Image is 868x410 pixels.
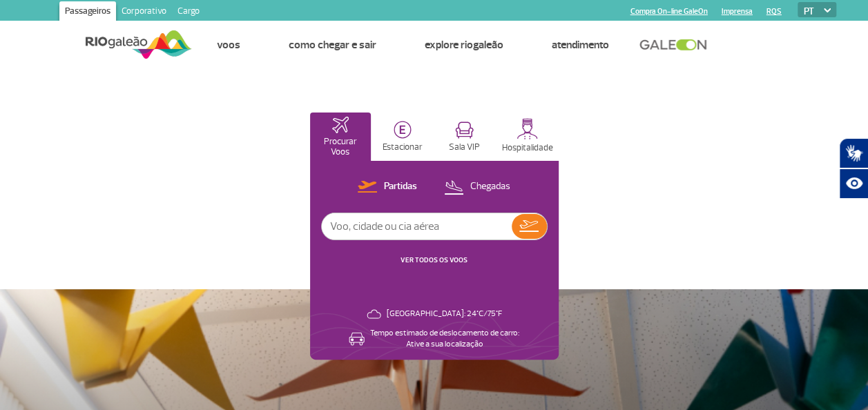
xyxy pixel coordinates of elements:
[424,38,503,52] a: Explore RIOgaleão
[434,113,495,161] button: Sala VIP
[288,38,376,52] a: Como chegar e sair
[396,255,472,266] button: VER TODOS OS VOOS
[322,213,512,240] input: Voo, cidade ou cia aérea
[394,121,412,139] img: carParkingHome.svg
[310,113,371,161] button: Procurar Voos
[59,1,116,23] a: Passageiros
[517,118,538,139] img: hospitality.svg
[354,178,421,196] button: Partidas
[551,38,608,52] a: Atendimento
[839,138,868,199] div: Plugin de acessibilidade da Hand Talk.
[502,143,553,153] p: Hospitalidade
[384,180,417,193] p: Partidas
[630,7,708,16] a: Compra On-line GaleOn
[470,180,510,193] p: Chegadas
[383,142,423,153] p: Estacionar
[455,121,474,139] img: vipRoom.svg
[440,178,514,196] button: Chegadas
[496,113,559,161] button: Hospitalidade
[172,1,205,23] a: Cargo
[116,1,172,23] a: Corporativo
[332,117,349,133] img: airplaneHomeActive.svg
[449,142,480,153] p: Sala VIP
[722,7,753,16] a: Imprensa
[216,38,240,52] a: Voos
[401,255,467,264] a: VER TODOS OS VOOS
[372,113,433,161] button: Estacionar
[387,309,502,320] p: [GEOGRAPHIC_DATA]: 24°C/75°F
[317,137,364,157] p: Procurar Voos
[839,138,868,168] button: Abrir tradutor de língua de sinais.
[839,168,868,199] button: Abrir recursos assistivos.
[766,7,782,16] a: RQS
[370,328,519,350] p: Tempo estimado de deslocamento de carro: Ative a sua localização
